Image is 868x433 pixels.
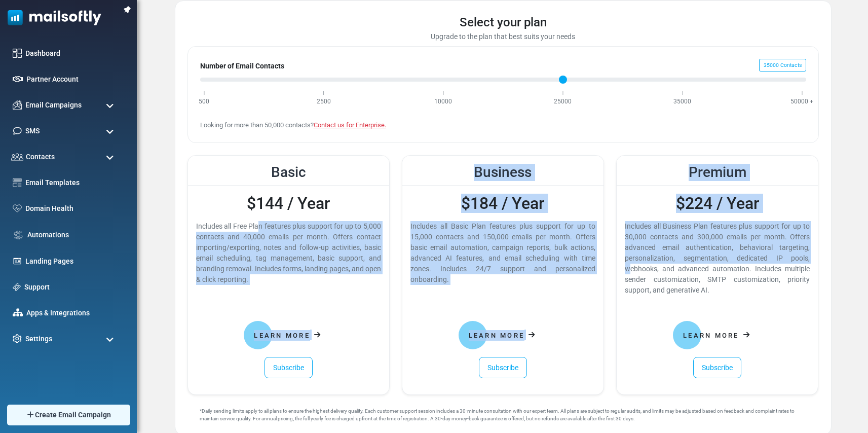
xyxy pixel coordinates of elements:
[13,334,22,343] img: settings-icon.svg
[11,153,23,160] img: contacts-icon.svg
[434,98,452,105] span: 10000
[13,49,22,58] img: dashboard-icon.svg
[764,62,779,68] span: 35000
[199,98,209,105] span: 500
[25,177,119,188] a: Email Templates
[187,407,819,422] div: *Daily sending limits apply to all plans to ensure the highest delivery quality. Each customer su...
[474,164,532,181] span: Business
[13,283,21,291] img: support-icon.svg
[25,256,119,267] a: Landing Pages
[25,203,119,214] a: Domain Health
[693,357,741,378] a: Subscribe
[625,194,810,213] h2: $224 / Year
[469,332,525,339] span: Learn More
[479,357,527,378] a: Subscribe
[25,100,82,111] span: Email Campaigns
[410,194,595,213] h2: $184 / Year
[26,152,55,162] span: Contacts
[271,164,306,181] span: Basic
[410,221,595,285] div: Includes all Basic Plan features plus support for up to 15,000 contacts and 150,000 emails per mo...
[673,98,691,105] span: 35000
[187,31,819,42] div: Upgrade to the plan that best suits your needs
[25,126,40,136] span: SMS
[13,204,22,212] img: domain-health-icon.svg
[265,357,313,378] a: Subscribe
[254,332,310,339] span: Learn More
[13,126,22,135] img: sms-icon.png
[317,98,331,105] span: 2500
[200,61,284,71] label: Number of Email Contacts
[673,321,762,349] a: Learn More
[13,178,22,187] img: email-templates-icon.svg
[24,282,119,293] a: Support
[459,321,548,349] a: Learn More
[554,98,572,105] span: 25000
[187,13,819,31] div: Select your plan
[780,62,802,68] span: Contacts
[26,308,119,318] a: Apps & Integrations
[790,98,813,105] span: 50000 +
[196,221,381,285] div: Includes all Free Plan features plus support for up to 5,000 contacts and 40,000 emails per month...
[25,334,52,344] span: Settings
[27,230,119,240] a: Automations
[13,257,22,266] img: landing_pages.svg
[26,74,119,85] a: Partner Account
[200,121,386,129] span: Looking for more than 50,000 contacts?
[625,221,810,296] div: Includes all Business Plan features plus support for up to 30,000 contacts and 300,000 emails per...
[244,321,333,349] a: Learn More
[13,229,24,241] img: workflow.svg
[35,410,111,420] span: Create Email Campaign
[25,48,119,59] a: Dashboard
[314,121,386,129] a: Contact us for Enterprise.
[683,332,739,339] span: Learn More
[196,194,381,213] h2: $144 / Year
[13,100,22,110] img: campaigns-icon.png
[689,164,746,181] span: Premium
